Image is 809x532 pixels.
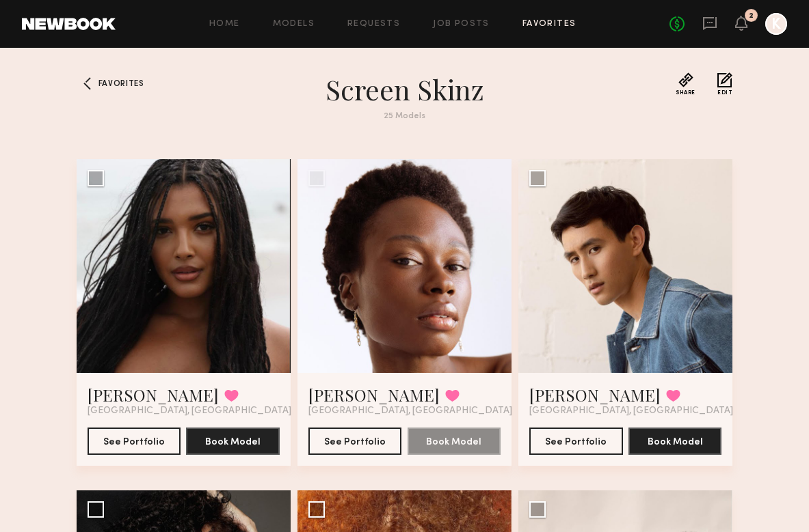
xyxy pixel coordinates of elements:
[529,406,733,417] span: [GEOGRAPHIC_DATA], [GEOGRAPHIC_DATA]
[347,20,400,29] a: Requests
[628,435,722,447] a: Book Model
[88,406,291,417] span: [GEOGRAPHIC_DATA], [GEOGRAPHIC_DATA]
[209,20,240,29] a: Home
[88,384,219,406] a: [PERSON_NAME]
[628,428,722,455] button: Book Model
[88,428,181,455] button: See Portfolio
[308,384,440,406] a: [PERSON_NAME]
[676,72,695,96] button: Share
[676,90,695,96] span: Share
[159,72,651,107] h1: Screen Skinz
[186,435,280,447] a: Book Model
[749,12,754,20] div: 2
[98,80,144,88] span: Favorites
[77,72,98,94] a: Favorites
[529,428,623,455] button: See Portfolio
[765,13,787,35] a: K
[308,428,402,455] button: See Portfolio
[717,90,732,96] span: Edit
[273,20,315,29] a: Models
[159,112,651,121] div: 25 Models
[522,20,576,29] a: Favorites
[408,435,501,447] a: Book Model
[408,428,501,455] button: Book Model
[308,406,512,417] span: [GEOGRAPHIC_DATA], [GEOGRAPHIC_DATA]
[433,20,490,29] a: Job Posts
[717,72,732,96] button: Edit
[529,384,661,406] a: [PERSON_NAME]
[186,428,280,455] button: Book Model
